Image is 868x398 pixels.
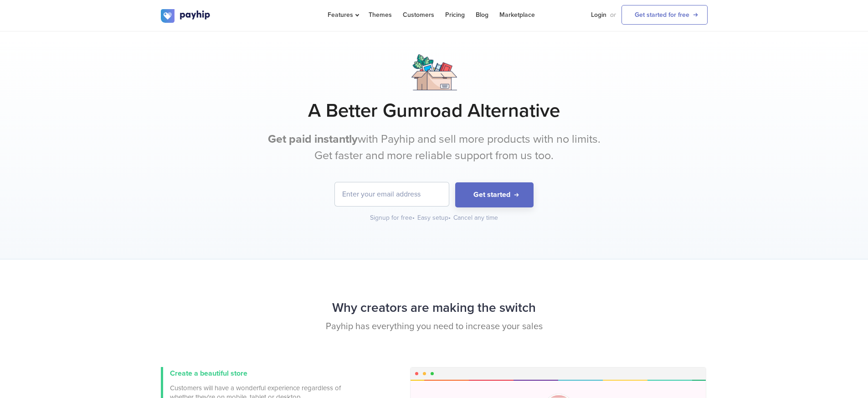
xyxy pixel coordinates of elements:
span: • [412,214,415,222]
span: • [448,214,451,222]
b: Get paid instantly [268,132,358,146]
img: logo.svg [161,9,211,23]
p: Payhip has everything you need to increase your sales [161,320,708,333]
input: Enter your email address [335,182,449,206]
div: Signup for free [370,213,416,222]
p: with Payhip and sell more products with no limits. Get faster and more reliable support from us too. [263,131,605,164]
button: Get started [455,182,534,207]
span: Create a beautiful store [170,369,247,378]
h2: Why creators are making the switch [161,296,708,320]
a: Get started for free [621,5,708,25]
span: Features [328,11,358,19]
img: box.png [411,54,457,90]
div: Cancel any time [453,213,498,222]
h1: A Better Gumroad Alternative [161,99,708,122]
div: Easy setup [417,213,452,222]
